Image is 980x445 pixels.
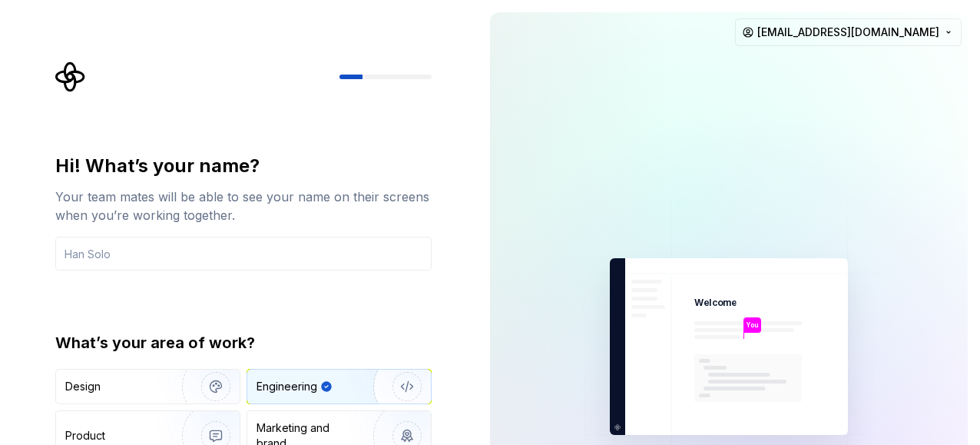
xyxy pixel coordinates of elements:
div: Hi! What’s your name? [55,154,432,178]
p: Welcome [694,297,737,309]
button: [EMAIL_ADDRESS][DOMAIN_NAME] [735,18,962,46]
span: [EMAIL_ADDRESS][DOMAIN_NAME] [757,25,939,40]
svg: Supernova Logo [55,61,86,92]
div: What’s your area of work? [55,332,432,354]
div: Your team mates will be able to see your name on their screens when you’re working together. [55,188,432,224]
div: Product [65,428,105,443]
div: Engineering [257,379,317,394]
input: Han Solo [55,237,432,271]
p: You [747,320,758,330]
div: Design [65,379,101,394]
